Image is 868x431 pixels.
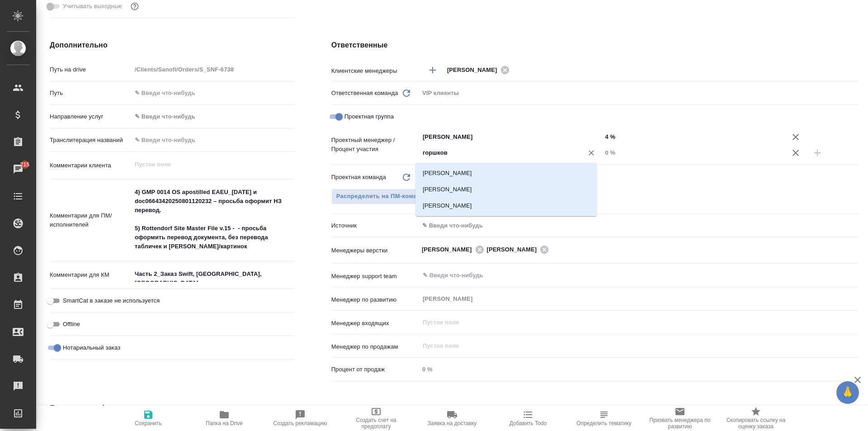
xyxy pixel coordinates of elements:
[50,40,295,51] h4: Дополнительно
[331,295,419,304] p: Менеджер по развитию
[132,63,295,76] input: Пустое поле
[415,165,597,181] li: [PERSON_NAME]
[50,89,132,98] p: Путь
[647,417,712,430] span: Призвать менеджера по развитию
[331,365,419,374] p: Процент от продаж
[50,211,132,229] p: Комментарии для ПМ/исполнителей
[422,221,847,230] div: ✎ Введи что-нибудь
[422,341,837,351] input: Пустое поле
[419,363,858,376] input: Пустое поле
[447,66,503,75] span: [PERSON_NAME]
[331,221,419,230] p: Источник
[132,86,295,99] input: ✎ Введи что-нибудь
[331,173,386,182] p: Проектная команда
[566,406,642,431] button: Определить тематику
[509,420,547,426] span: Добавить Todo
[585,147,598,159] button: Очистить
[129,0,141,12] button: Выбери, если сб и вс нужно считать рабочими днями для выполнения заказа.
[50,270,132,279] p: Комментарии для КМ
[274,420,327,426] span: Создать рекламацию
[110,406,186,431] button: Сохранить
[419,85,858,101] div: VIP клиенты
[15,160,35,169] span: 215
[50,65,132,74] p: Путь на drive
[336,191,428,202] span: Распределить на ПМ-команду
[344,417,409,430] span: Создать счет на предоплату
[132,185,295,254] textarea: 4) GMP 0014 OS apostilled EAEU_[DATE] и doc06643420250801120232 – просьба оформит НЗ перевод. 5) ...
[50,136,132,145] p: Транслитерация названий
[135,420,162,426] span: Сохранить
[576,420,631,426] span: Определить тематику
[415,198,597,214] li: [PERSON_NAME]
[723,417,788,430] span: Скопировать ссылку на оценку заказа
[331,189,433,204] span: В заказе уже есть ответственный ПМ или ПМ группа
[602,146,785,159] input: Пустое поле
[331,40,858,51] h4: Ответственные
[422,245,477,254] span: [PERSON_NAME]
[331,66,419,76] p: Клиентские менеджеры
[344,112,394,121] span: Проектная группа
[63,343,120,352] span: Нотариальный заказ
[331,342,419,351] p: Менеджер по продажам
[422,317,837,328] input: Пустое поле
[331,189,433,204] button: Распределить на ПМ-команду
[186,406,262,431] button: Папка на Drive
[415,181,597,198] li: [PERSON_NAME]
[836,381,859,404] button: 🙏
[422,270,825,281] input: ✎ Введи что-нибудь
[132,133,295,147] input: ✎ Введи что-нибудь
[422,59,443,81] button: Добавить менеджера
[2,158,34,180] a: 215
[447,64,512,76] div: [PERSON_NAME]
[50,403,576,414] h4: Платежная информация
[419,218,858,233] div: ✎ Введи что-нибудь
[206,420,243,426] span: Папка на Drive
[718,406,794,431] button: Скопировать ссылку на оценку заказа
[50,112,132,121] p: Направление услуг
[63,320,80,329] span: Offline
[840,383,855,402] span: 🙏
[132,109,295,124] div: ✎ Введи что-нибудь
[63,296,160,305] span: SmartCat в заказе не используется
[135,112,284,121] div: ✎ Введи что-нибудь
[50,161,132,170] p: Комментарии клиента
[63,2,122,11] span: Учитывать выходные
[642,406,718,431] button: Призвать менеджера по развитию
[331,89,398,98] p: Ответственная команда
[428,420,476,426] span: Заявка на доставку
[597,152,599,154] button: Close
[331,246,419,255] p: Менеджеры верстки
[487,244,552,255] div: [PERSON_NAME]
[602,130,785,143] input: ✎ Введи что-нибудь
[331,319,419,328] p: Менеджер входящих
[487,245,542,254] span: [PERSON_NAME]
[853,69,855,71] button: Open
[331,272,419,281] p: Менеджер support team
[853,275,855,276] button: Open
[132,266,295,282] textarea: Часть 2_Заказ Swift, [GEOGRAPHIC_DATA], [GEOGRAPHIC_DATA]
[262,406,338,431] button: Создать рекламацию
[414,406,490,431] button: Заявка на доставку
[597,136,599,138] button: Open
[338,406,414,431] button: Создать счет на предоплату
[331,136,419,154] p: Проектный менеджер / Процент участия
[422,244,487,255] div: [PERSON_NAME]
[490,406,566,431] button: Добавить Todo
[853,249,855,251] button: Open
